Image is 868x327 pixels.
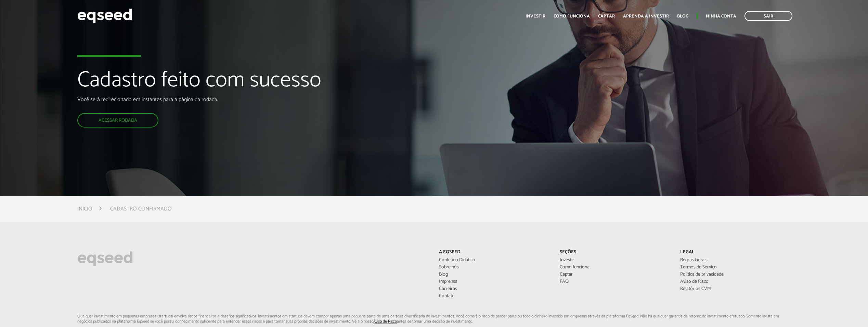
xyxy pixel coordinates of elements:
img: EqSeed [77,7,132,25]
a: Minha conta [706,14,736,19]
a: Captar [560,272,670,277]
a: Início [77,206,92,212]
a: Sair [744,11,792,21]
a: Investir [560,258,670,263]
a: Sobre nós [439,265,549,270]
a: Contato [439,294,549,299]
p: Você será redirecionado em instantes para a página da rodada. [77,96,501,103]
a: Imprensa [439,279,549,284]
a: Relatórios CVM [680,287,790,291]
p: A EqSeed [439,250,549,255]
img: EqSeed Logo [77,250,133,268]
a: FAQ [560,279,670,284]
a: Acessar rodada [77,113,158,128]
a: Regras Gerais [680,258,790,263]
a: Política de privacidade [680,272,790,277]
a: Conteúdo Didático [439,258,549,263]
a: Aprenda a investir [623,14,669,19]
a: Investir [526,14,545,19]
a: Aviso de Risco [373,319,397,324]
a: Carreiras [439,287,549,291]
li: Cadastro confirmado [110,204,172,214]
a: Blog [677,14,688,19]
h1: Cadastro feito com sucesso [77,69,501,96]
a: Como funciona [560,265,670,270]
a: Blog [439,272,549,277]
a: Termos de Serviço [680,265,790,270]
a: Como funciona [554,14,590,19]
a: Captar [598,14,615,19]
a: Aviso de Risco [680,279,790,284]
p: Legal [680,250,790,255]
p: Seções [560,250,670,255]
